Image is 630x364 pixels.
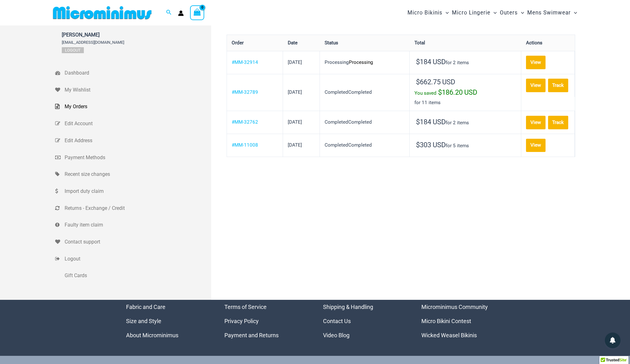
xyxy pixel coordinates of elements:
nav: Menu [421,300,504,342]
nav: Site Navigation [405,2,580,23]
aside: Footer Widget 1 [126,300,209,342]
aside: Footer Widget 2 [224,300,307,342]
a: Payment Methods [55,149,211,166]
span: My Orders [65,102,210,111]
nav: Menu [126,300,209,342]
span: Payment Methods [65,153,210,162]
span: 662.75 USD [416,78,455,86]
span: Total [414,40,425,46]
span: Mens Swimwear [527,5,571,21]
span: Micro Lingerie [452,5,490,21]
a: Dashboard [55,64,211,81]
a: View order MM-32914 [526,56,546,69]
a: Wicked Weasel Bikinis [421,332,477,339]
a: Payment and Returns [224,332,279,339]
a: My Wishlist [55,81,211,98]
a: View order number MM-32762 [232,119,258,125]
a: Track order number MM-32789 [548,79,569,92]
a: Micro BikinisMenu ToggleMenu Toggle [406,3,450,22]
aside: Footer Widget 4 [421,300,504,342]
aside: Footer Widget 3 [323,300,406,342]
a: Microminimus Community [421,304,488,310]
nav: Menu [224,300,307,342]
span: Status [325,40,338,46]
a: View order MM-32762 [526,116,546,129]
span: Returns - Exchange / Credit [65,204,210,213]
a: My Orders [55,98,211,115]
span: $ [416,118,420,126]
span: Contact support [65,237,210,247]
span: Menu Toggle [490,5,497,21]
span: 184 USD [416,58,446,66]
span: Order [232,40,244,46]
span: Faulty item claim [65,220,210,230]
a: Logout [62,47,84,53]
nav: Menu [323,300,406,342]
td: Processing [320,51,410,74]
span: $ [438,88,442,96]
a: Logout [55,250,211,267]
a: Account icon link [178,10,184,16]
span: Recent size changes [65,170,210,179]
span: [PERSON_NAME] [62,32,124,38]
span: $ [416,58,420,66]
span: Menu Toggle [442,5,449,21]
td: for 11 items [410,74,521,111]
a: View Shopping Cart, empty [190,5,205,20]
td: CompletedCompleted [320,74,410,111]
a: Faulty item claim [55,216,211,233]
a: View order number MM-32789 [232,89,258,95]
td: for 5 items [410,134,521,157]
span: Gift Cards [65,271,210,280]
span: $ [416,78,420,86]
a: Contact support [55,233,211,250]
span: $ [416,141,420,149]
span: My Wishlist [65,85,210,95]
time: [DATE] [288,89,302,95]
time: [DATE] [288,119,302,125]
a: Edit Address [55,132,211,149]
a: Search icon link [166,9,172,17]
a: Privacy Policy [224,318,259,324]
a: Micro LingerieMenu ToggleMenu Toggle [450,3,498,22]
a: Fabric and Care [126,304,165,310]
a: View order number MM-11008 [232,142,258,148]
a: View order MM-32789 [526,79,546,92]
a: Terms of Service [224,304,267,310]
span: [EMAIL_ADDRESS][DOMAIN_NAME] [62,40,124,45]
span: Menu Toggle [518,5,524,21]
a: Shipping & Handling [323,304,373,310]
a: Recent size changes [55,166,211,183]
span: 186.20 USD [438,88,477,96]
a: View order number MM-32914 [232,59,258,65]
span: 303 USD [416,141,446,149]
div: You saved [414,88,516,98]
span: Import duty claim [65,187,210,196]
span: Date [288,40,298,46]
span: Edit Address [65,136,210,145]
span: Micro Bikinis [407,5,442,21]
span: Logout [65,254,210,264]
td: CompletedCompleted [320,111,410,134]
a: Import duty claim [55,183,211,200]
span: Outers [500,5,518,21]
a: Size and Style [126,318,161,324]
span: Menu Toggle [571,5,577,21]
a: Mens SwimwearMenu ToggleMenu Toggle [526,3,579,22]
time: [DATE] [288,142,302,148]
span: Actions [526,40,542,46]
mark: Processing [349,59,373,65]
span: 184 USD [416,118,446,126]
td: for 2 items [410,111,521,134]
a: Returns - Exchange / Credit [55,200,211,217]
a: About Microminimus [126,332,178,339]
a: Contact Us [323,318,351,324]
a: Video Blog [323,332,350,339]
img: MM SHOP LOGO FLAT [50,6,154,20]
a: Micro Bikini Contest [421,318,471,324]
a: OutersMenu ToggleMenu Toggle [498,3,526,22]
a: Track order number MM-32762 [548,116,569,129]
a: Edit Account [55,115,211,132]
a: View order MM-11008 [526,139,546,152]
time: [DATE] [288,59,302,65]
